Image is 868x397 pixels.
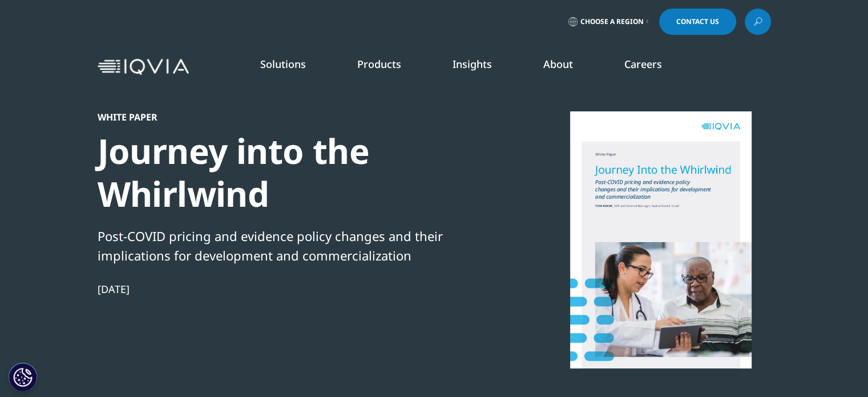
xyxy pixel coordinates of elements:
[453,57,492,71] a: Insights
[98,226,489,265] div: Post-COVID pricing and evidence policy changes and their implications for development and commerc...
[659,9,736,35] a: Contact Us
[98,111,489,123] div: WHITE PAPER
[193,40,771,94] nav: Primary
[260,57,306,71] a: Solutions
[9,363,37,391] button: Cookies Settings
[98,282,489,296] div: [DATE]
[357,57,401,71] a: Products
[676,18,719,25] span: Contact Us
[624,57,662,71] a: Careers
[543,57,573,71] a: About
[98,130,489,215] div: Journey into the Whirlwind
[580,17,644,26] span: Choose a Region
